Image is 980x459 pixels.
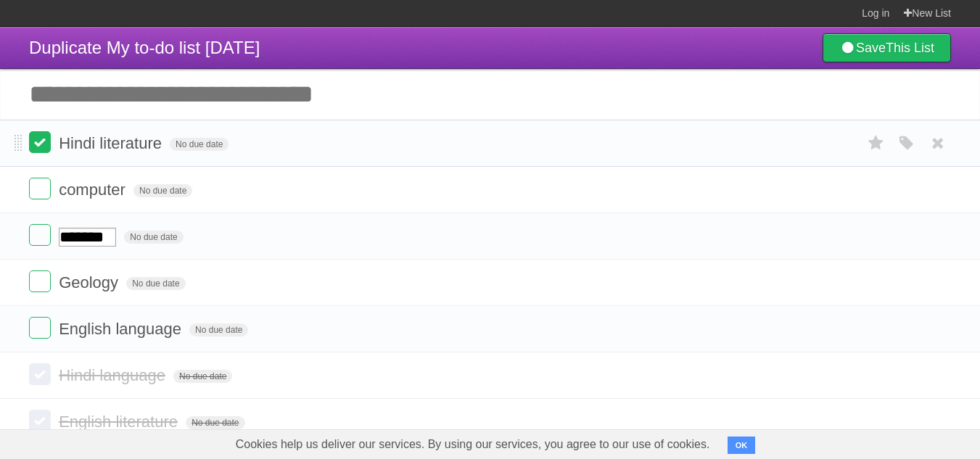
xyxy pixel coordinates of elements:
[189,323,248,336] span: No due date
[29,131,51,153] label: Done
[886,41,934,55] b: This List
[29,38,260,57] span: Duplicate My to-do list [DATE]
[29,224,51,246] label: Done
[59,134,165,152] span: Hindi literature
[29,270,51,292] label: Done
[29,363,51,385] label: Done
[173,370,232,383] span: No due date
[133,184,192,197] span: No due date
[728,437,756,454] button: OK
[29,178,51,199] label: Done
[823,33,951,62] a: SaveThis List
[59,366,169,384] span: Hindi language
[126,277,185,290] span: No due date
[170,138,228,151] span: No due date
[59,320,185,338] span: English language
[29,317,51,339] label: Done
[186,416,244,429] span: No due date
[124,231,183,244] span: No due date
[59,181,129,199] span: computer
[29,410,51,431] label: Done
[862,131,890,155] label: Star task
[59,413,181,431] span: English literature
[59,273,122,291] span: Geology
[221,430,725,459] span: Cookies help us deliver our services. By using our services, you agree to our use of cookies.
